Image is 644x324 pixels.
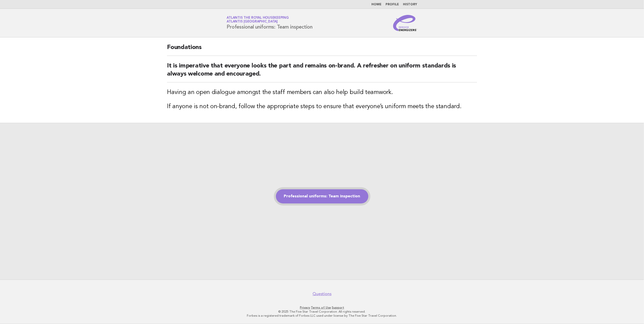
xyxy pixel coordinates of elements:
[167,88,477,97] h3: Having an open dialogue amongst the staff members can also help build teamwork.
[311,306,331,309] a: Terms of Use
[168,310,477,314] p: © 2025 The Five Star Travel Corporation. All rights reserved.
[167,62,477,82] h2: It is imperative that everyone looks the part and remains on-brand. A refresher on uniform standa...
[332,306,344,309] a: Support
[276,189,368,203] a: Professional uniforms: Team inspection
[403,3,417,6] a: History
[227,16,289,23] a: Atlantis the Royal HousekeepingAtlantis [GEOGRAPHIC_DATA]
[168,306,477,310] p: · ·
[313,291,331,296] a: Questions
[227,16,313,30] h1: Professional uniforms: Team inspection
[167,103,477,111] h3: If anyone is not on-brand, follow the appropriate steps to ensure that everyone’s uniform meets t...
[167,43,477,56] h2: Foundations
[386,3,399,6] a: Profile
[372,3,382,6] a: Home
[300,306,310,309] a: Privacy
[168,314,477,318] p: Forbes is a registered trademark of Forbes LLC used under license by The Five Star Travel Corpora...
[227,20,278,24] span: Atlantis [GEOGRAPHIC_DATA]
[393,15,417,31] img: Service Energizers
